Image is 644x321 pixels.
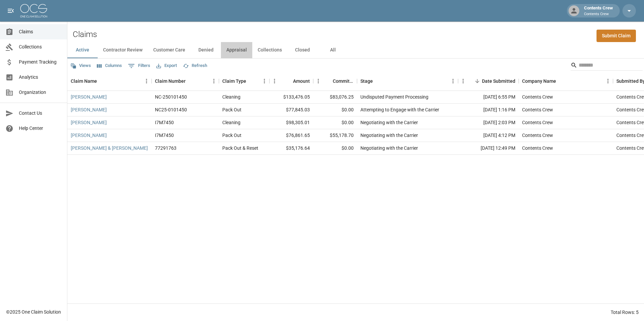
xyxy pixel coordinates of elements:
[152,72,219,91] div: Claim Number
[269,104,313,116] div: $77,845.03
[611,309,639,316] div: Total Rows: 5
[522,132,553,139] div: Contents Crew
[155,132,174,139] div: I7M7450
[360,145,418,151] div: Negotiating with the Carrier
[313,91,357,104] div: $83,076.25
[293,72,310,91] div: Amount
[19,110,62,117] span: Contact Us
[252,42,287,58] button: Collections
[360,106,439,113] div: Attempting to Engage with the Carrier
[73,30,97,39] h2: Claims
[313,142,357,155] div: $0.00
[222,145,258,151] div: Pack Out & Reset
[269,72,313,91] div: Amount
[148,42,191,58] button: Customer Care
[458,76,468,86] button: Menu
[19,74,62,81] span: Analytics
[95,61,124,71] button: Select columns
[222,119,240,126] div: Cleaning
[71,132,107,139] a: [PERSON_NAME]
[222,94,240,100] div: Cleaning
[71,106,107,113] a: [PERSON_NAME]
[181,61,209,71] button: Refresh
[269,116,313,129] div: $98,305.01
[67,42,98,58] button: Active
[6,309,61,315] div: © 2025 One Claim Solution
[4,4,18,17] button: open drawer
[246,76,256,86] button: Sort
[71,94,107,100] a: [PERSON_NAME]
[313,129,357,142] div: $55,178.70
[221,42,252,58] button: Appraisal
[20,4,47,17] img: ocs-logo-white-transparent.png
[360,72,373,91] div: Stage
[318,42,348,58] button: All
[141,76,152,86] button: Menu
[67,72,152,91] div: Claim Name
[458,72,519,91] div: Date Submitted
[287,42,318,58] button: Closed
[269,129,313,142] div: $76,861.65
[584,11,613,17] p: Contents Crew
[155,119,174,126] div: I7M7450
[19,43,62,50] span: Collections
[373,76,382,86] button: Sort
[458,129,519,142] div: [DATE] 4:12 PM
[67,42,644,58] div: dynamic tabs
[222,72,246,91] div: Claim Type
[522,94,553,100] div: Contents Crew
[360,94,428,100] div: Undisputed Payment Processing
[323,76,333,86] button: Sort
[222,106,241,113] div: Pack Out
[522,119,553,126] div: Contents Crew
[155,94,187,100] div: NC-250101450
[71,72,97,91] div: Claim Name
[222,132,241,139] div: Pack Out
[473,76,482,86] button: Sort
[519,72,613,91] div: Company Name
[269,91,313,104] div: $133,476.05
[219,72,269,91] div: Claim Type
[155,61,179,71] button: Export
[597,30,636,42] a: Submit Claim
[186,76,195,86] button: Sort
[448,76,458,86] button: Menu
[458,104,519,116] div: [DATE] 1:16 PM
[333,72,354,91] div: Committed Amount
[360,132,418,139] div: Negotiating with the Carrier
[458,116,519,129] div: [DATE] 2:03 PM
[571,60,643,72] div: Search
[155,106,187,113] div: NC25-0101450
[522,106,553,113] div: Contents Crew
[482,72,515,91] div: Date Submitted
[19,59,62,66] span: Payment Tracking
[209,76,219,86] button: Menu
[581,5,616,17] div: Contents Crew
[357,72,458,91] div: Stage
[603,76,613,86] button: Menu
[19,125,62,132] span: Help Center
[98,42,148,58] button: Contractor Review
[269,142,313,155] div: $35,176.64
[71,119,107,126] a: [PERSON_NAME]
[19,89,62,96] span: Organization
[522,145,553,151] div: Contents Crew
[313,76,323,86] button: Menu
[155,72,186,91] div: Claim Number
[71,145,148,151] a: [PERSON_NAME] & [PERSON_NAME]
[259,76,269,86] button: Menu
[556,76,566,86] button: Sort
[313,72,357,91] div: Committed Amount
[97,76,106,86] button: Sort
[360,119,418,126] div: Negotiating with the Carrier
[19,28,62,35] span: Claims
[284,76,293,86] button: Sort
[269,76,280,86] button: Menu
[69,61,93,71] button: Views
[458,142,519,155] div: [DATE] 12:49 PM
[458,91,519,104] div: [DATE] 6:55 PM
[191,42,221,58] button: Denied
[126,61,152,71] button: Show filters
[313,104,357,116] div: $0.00
[313,116,357,129] div: $0.00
